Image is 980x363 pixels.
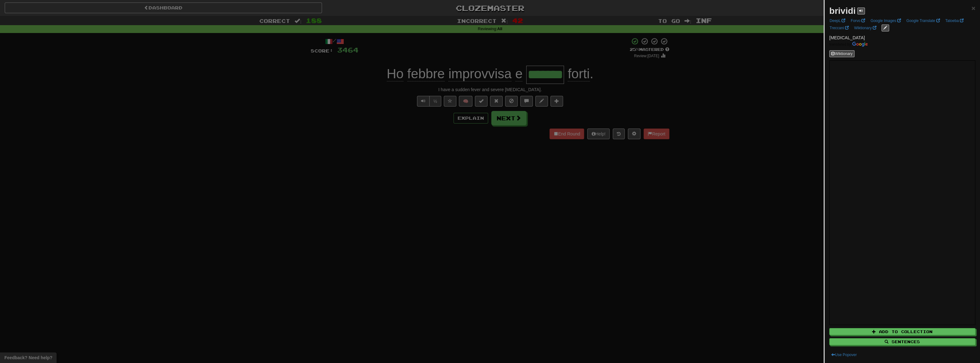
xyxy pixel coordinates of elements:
button: Add to Collection [829,328,975,335]
a: Wiktionary [852,25,878,31]
a: Forvo [849,17,867,24]
a: Tatoeba [943,17,966,24]
button: Close [972,5,975,11]
button: edit links [881,25,889,31]
a: DeepL [828,17,847,24]
span: [MEDICAL_DATA] [829,35,865,40]
a: Google Translate [904,17,942,24]
button: Sentences [829,338,975,345]
strong: brividi [829,6,856,16]
img: Color short [829,42,868,47]
a: Treccani [828,25,851,31]
button: Wiktionary [829,50,854,57]
span: × [972,4,975,12]
a: Google Images [869,17,903,24]
button: Use Popover [829,351,859,358]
